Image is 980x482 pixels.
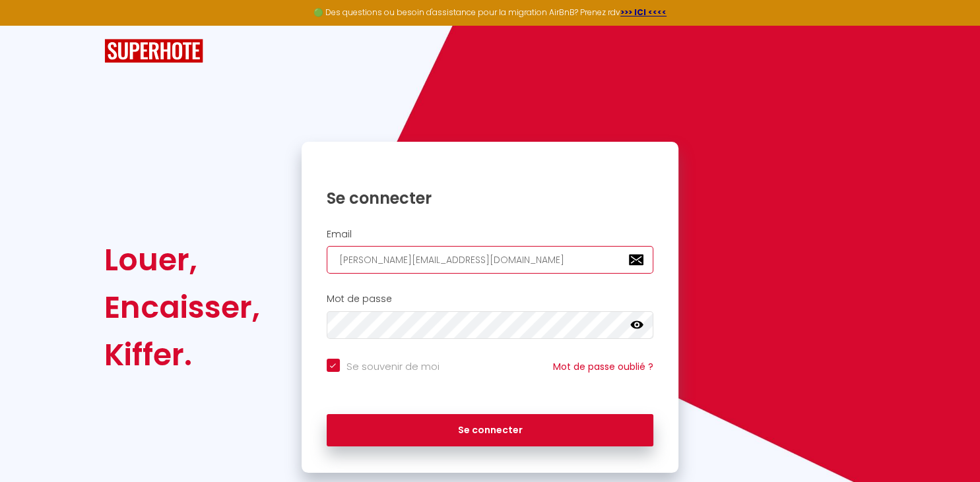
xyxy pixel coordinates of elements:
[104,236,260,284] div: Louer,
[327,188,654,208] h1: Se connecter
[327,246,654,274] input: Ton Email
[327,229,654,240] h2: Email
[104,331,260,378] div: Kiffer.
[620,7,667,18] a: >>> ICI <<<<
[327,414,654,447] button: Se connecter
[104,284,260,331] div: Encaisser,
[104,39,203,63] img: SuperHote logo
[327,293,654,305] h2: Mot de passe
[553,360,653,373] a: Mot de passe oublié ?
